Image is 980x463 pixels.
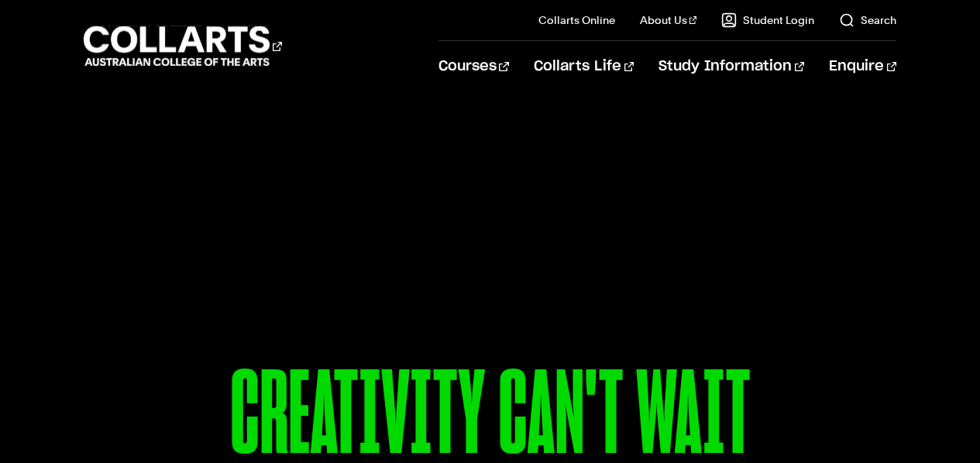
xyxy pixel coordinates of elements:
a: Student Login [721,12,814,28]
a: Search [839,12,896,28]
a: Collarts Life [534,41,634,92]
div: Go to homepage [84,24,282,68]
a: Enquire [829,41,896,92]
a: Courses [438,41,509,92]
a: Study Information [658,41,804,92]
a: About Us [640,12,697,28]
a: Collarts Online [538,12,615,28]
